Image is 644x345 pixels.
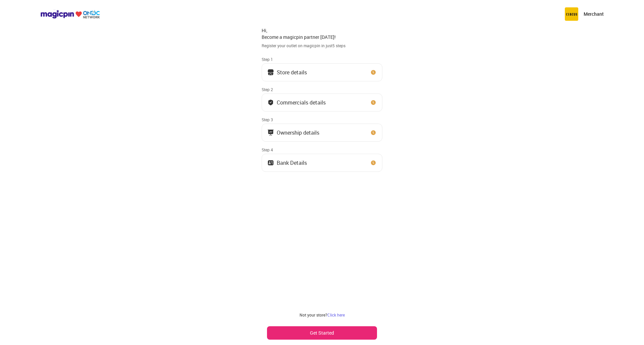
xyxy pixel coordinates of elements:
div: Commercials details [277,101,326,104]
button: Ownership details [262,124,382,142]
img: storeIcon.9b1f7264.svg [267,69,274,76]
div: Store details [277,71,307,74]
img: circus.b677b59b.png [565,7,578,21]
div: Step 1 [262,57,382,62]
button: Store details [262,63,382,81]
div: Register your outlet on magicpin in just 5 steps [262,43,382,49]
div: Step 3 [262,117,382,122]
button: Bank Details [262,154,382,172]
div: Step 2 [262,87,382,92]
img: commercials_icon.983f7837.svg [267,129,274,136]
a: Click here [327,312,345,318]
p: Merchant [584,11,604,17]
img: clock_icon_new.67dbf243.svg [370,99,377,106]
div: Bank Details [277,161,307,164]
span: Not your store? [300,312,327,318]
img: clock_icon_new.67dbf243.svg [370,69,377,76]
div: Step 4 [262,147,382,152]
button: Commercials details [262,93,382,112]
div: Hi, Become a magicpin partner [DATE]! [262,27,382,40]
img: bank_details_tick.fdc3558c.svg [267,99,274,106]
img: ownership_icon.37569ceb.svg [267,159,274,166]
div: Ownership details [277,131,319,134]
img: ondc-logo-new-small.8a59708e.svg [40,10,100,19]
img: clock_icon_new.67dbf243.svg [370,129,377,136]
img: clock_icon_new.67dbf243.svg [370,159,377,166]
button: Get Started [267,326,377,340]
